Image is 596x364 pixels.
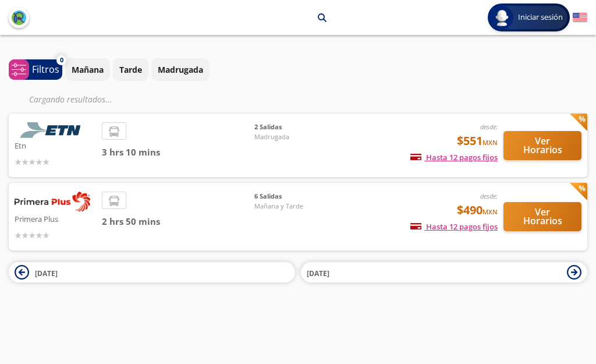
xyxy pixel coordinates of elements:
em: desde: [480,192,498,200]
p: León [289,12,309,24]
span: $490 [457,202,498,219]
button: back [9,8,29,28]
span: $551 [457,132,498,150]
span: [DATE] [307,268,329,278]
span: [DATE] [35,268,58,278]
span: 6 Salidas [254,192,336,202]
p: Etn [15,138,96,152]
button: 0Filtros [9,59,62,80]
button: English [573,10,587,25]
em: Cargando resultados ... [29,94,112,105]
span: Hasta 12 pagos fijos [410,152,498,162]
img: Primera Plus [15,192,90,211]
button: Ver Horarios [503,202,581,231]
span: Madrugada [254,132,336,142]
span: 2 hrs 50 mins [102,215,254,228]
button: [DATE] [9,262,295,282]
p: Primera Plus [15,211,96,225]
button: Madrugada [151,58,210,81]
p: Tarde [119,63,142,76]
span: Iniciar sesión [513,12,567,23]
p: Mañana [72,63,104,76]
em: desde: [480,122,498,131]
span: Mañana y Tarde [254,202,336,211]
img: Etn [15,122,90,138]
span: 0 [60,55,63,65]
small: MXN [483,138,498,147]
p: Madrugada [158,63,203,76]
button: Tarde [113,58,148,81]
span: Hasta 12 pagos fijos [410,221,498,232]
button: Ver Horarios [503,131,581,160]
span: 3 hrs 10 mins [102,146,254,159]
span: 2 Salidas [254,122,336,132]
button: [DATE] [301,262,587,282]
small: MXN [483,207,498,216]
p: [GEOGRAPHIC_DATA][PERSON_NAME] [187,12,275,24]
button: Mañana [65,58,110,81]
p: Filtros [32,62,59,76]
